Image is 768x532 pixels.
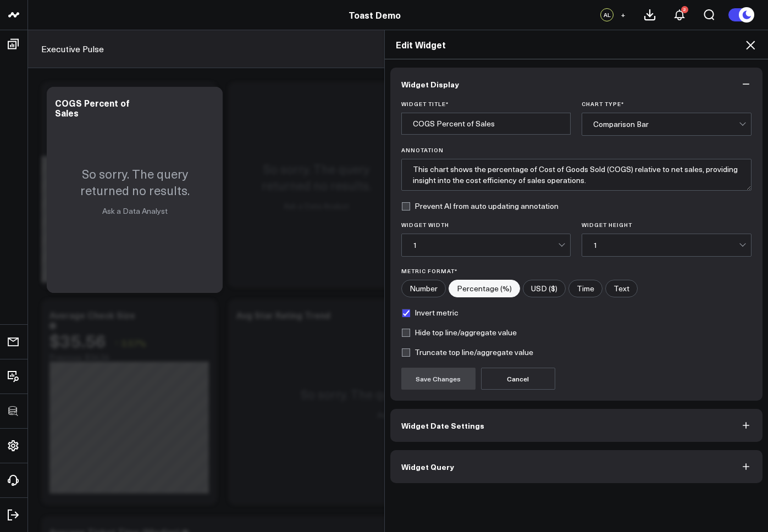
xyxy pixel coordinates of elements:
button: Widget Query [390,450,763,483]
label: Metric Format* [401,268,752,274]
input: Enter your widget title [401,113,571,135]
div: 1 [593,241,739,250]
label: Number [401,280,446,297]
div: Comparison Bar [593,120,739,129]
label: Chart Type * [582,101,752,107]
label: Prevent AI from auto updating annotation [401,202,559,210]
button: + [616,8,629,21]
textarea: This chart shows the percentage of Cost of Goods Sold (COGS) relative to net sales, providing ins... [401,159,752,191]
span: Widget Display [401,80,459,88]
span: Widget Query [401,462,454,471]
label: Widget Height [582,221,752,228]
span: Widget Date Settings [401,421,484,430]
label: Hide top line/aggregate value [401,328,517,337]
button: Save Changes [401,368,476,390]
div: AL [600,8,614,21]
label: USD ($) [523,280,566,297]
span: + [621,11,626,19]
label: Percentage (%) [449,280,520,297]
label: Text [605,280,638,297]
div: 1 [413,241,559,250]
button: Cancel [481,368,555,390]
button: Widget Display [390,68,763,101]
h2: Edit Widget [396,38,758,51]
label: Widget Title * [401,101,571,107]
label: Invert metric [401,308,458,317]
button: Widget Date Settings [390,409,763,442]
label: Truncate top line/aggregate value [401,348,533,357]
div: 2 [681,6,688,13]
label: Annotation [401,147,752,153]
a: Toast Demo [349,9,401,21]
label: Widget Width [401,221,571,228]
label: Time [568,280,603,297]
